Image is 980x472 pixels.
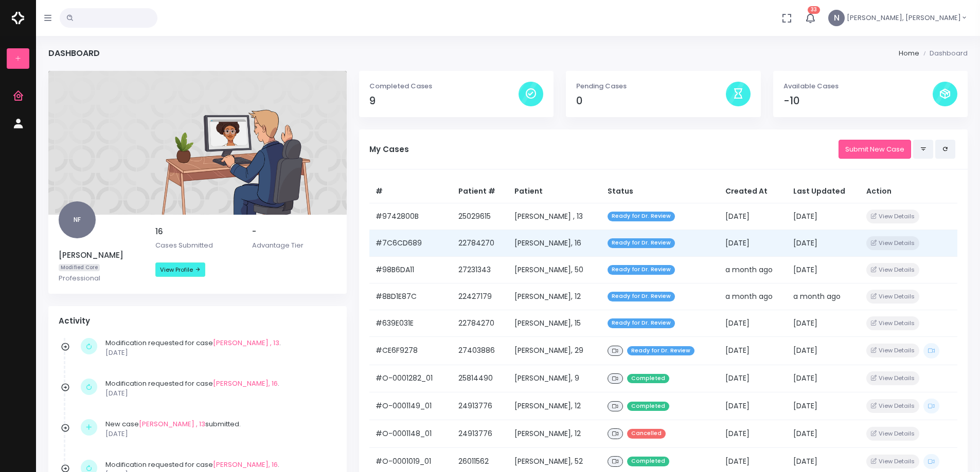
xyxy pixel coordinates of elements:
[508,230,601,256] td: [PERSON_NAME], 16
[213,338,279,348] a: [PERSON_NAME] , 13
[866,344,919,357] button: View Details
[783,95,933,107] h4: -10
[627,346,694,356] span: Ready for Dr. Review
[508,337,601,365] td: [PERSON_NAME], 29
[452,203,508,230] td: 25029615
[369,180,453,203] th: #
[252,240,336,251] p: Advantage Tier
[155,240,240,251] p: Cases Submitted
[369,257,453,284] td: #98B6DA11
[59,316,336,326] h4: Activity
[48,48,100,58] h4: Dashboard
[508,310,601,337] td: [PERSON_NAME], 15
[608,212,675,221] span: Ready for Dr. Review
[608,318,675,328] span: Ready for Dr. Review
[369,203,453,230] td: #9742800B
[719,180,787,203] th: Created At
[105,379,331,399] div: Modification requested for case .
[105,348,331,358] p: [DATE]
[369,365,453,392] td: #O-0001282_01
[452,257,508,284] td: 27231343
[719,337,787,365] td: [DATE]
[452,230,508,256] td: 22784270
[59,264,100,272] span: Modified Core
[866,316,919,330] button: View Details
[105,419,331,439] div: New case submitted.
[508,365,601,392] td: [PERSON_NAME], 9
[719,284,787,310] td: a month ago
[627,402,669,411] span: Completed
[139,419,205,429] a: [PERSON_NAME] , 13
[608,238,675,248] span: Ready for Dr. Review
[105,338,331,358] div: Modification requested for case .
[866,236,919,250] button: View Details
[719,230,787,256] td: [DATE]
[783,81,933,91] p: Available Cases
[608,265,675,275] span: Ready for Dr. Review
[452,337,508,365] td: 27403886
[452,310,508,337] td: 22784270
[866,263,919,277] button: View Details
[787,230,860,256] td: [DATE]
[627,429,666,439] span: Cancelled
[860,180,957,203] th: Action
[576,95,725,107] h4: 0
[59,251,143,260] h5: [PERSON_NAME]
[369,230,453,256] td: #7C6CD689
[919,48,968,59] li: Dashboard
[787,392,860,420] td: [DATE]
[719,203,787,230] td: [DATE]
[369,81,519,91] p: Completed Cases
[213,460,278,469] a: [PERSON_NAME], 16
[787,420,860,448] td: [DATE]
[866,427,919,441] button: View Details
[787,365,860,392] td: [DATE]
[59,273,143,284] p: Professional
[452,365,508,392] td: 25814490
[787,180,860,203] th: Last Updated
[787,203,860,230] td: [DATE]
[252,227,336,236] h5: -
[508,284,601,310] td: [PERSON_NAME], 12
[369,392,453,420] td: #O-0001149_01
[866,399,919,413] button: View Details
[155,262,205,277] a: View Profile
[719,392,787,420] td: [DATE]
[369,420,453,448] td: #O-0001148_01
[576,81,725,91] p: Pending Cases
[719,310,787,337] td: [DATE]
[155,227,240,236] h5: 16
[866,210,919,223] button: View Details
[719,257,787,284] td: a month ago
[369,95,519,107] h4: 9
[12,7,24,29] img: Logo Horizontal
[847,13,961,23] span: [PERSON_NAME], [PERSON_NAME]
[787,257,860,284] td: [DATE]
[369,337,453,365] td: #CE6F9278
[452,392,508,420] td: 24913776
[213,379,278,388] a: [PERSON_NAME], 16
[105,429,331,439] p: [DATE]
[608,292,675,301] span: Ready for Dr. Review
[787,310,860,337] td: [DATE]
[787,337,860,365] td: [DATE]
[787,284,860,310] td: a month ago
[452,420,508,448] td: 24913776
[866,455,919,468] button: View Details
[899,48,919,59] li: Home
[866,290,919,304] button: View Details
[452,180,508,203] th: Patient #
[369,145,839,154] h5: My Cases
[508,420,601,448] td: [PERSON_NAME], 12
[866,371,919,385] button: View Details
[508,392,601,420] td: [PERSON_NAME], 12
[369,284,453,310] td: #8BD1E87C
[105,388,331,399] p: [DATE]
[808,6,820,14] span: 33
[627,457,669,466] span: Completed
[369,310,453,337] td: #639E031E
[719,365,787,392] td: [DATE]
[719,420,787,448] td: [DATE]
[508,180,601,203] th: Patient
